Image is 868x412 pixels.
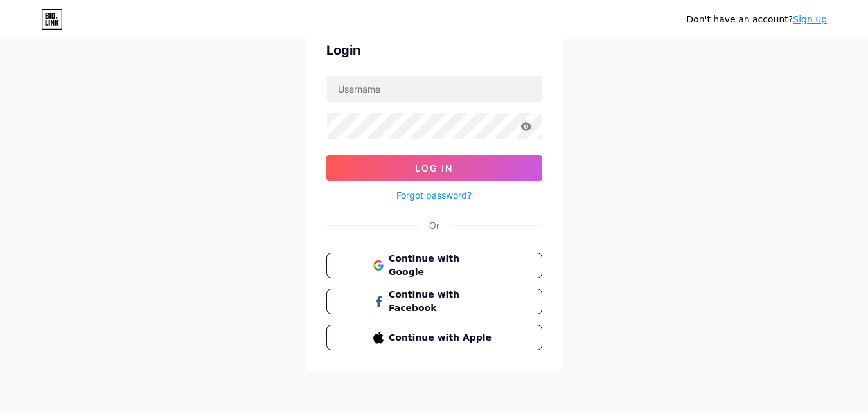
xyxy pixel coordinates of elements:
span: Continue with Facebook [389,288,495,315]
a: Sign up [793,14,827,24]
button: Continue with Facebook [326,289,542,314]
a: Forgot password? [396,188,472,202]
span: Continue with Apple [389,331,495,345]
button: Log In [326,155,542,181]
button: Continue with Apple [326,325,542,350]
input: Username [327,76,542,102]
span: Continue with Google [389,252,495,279]
div: Login [326,40,542,60]
div: Don't have an account? [686,13,827,26]
button: Continue with Google [326,253,542,278]
div: Or [429,219,439,232]
span: Log In [415,163,453,174]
